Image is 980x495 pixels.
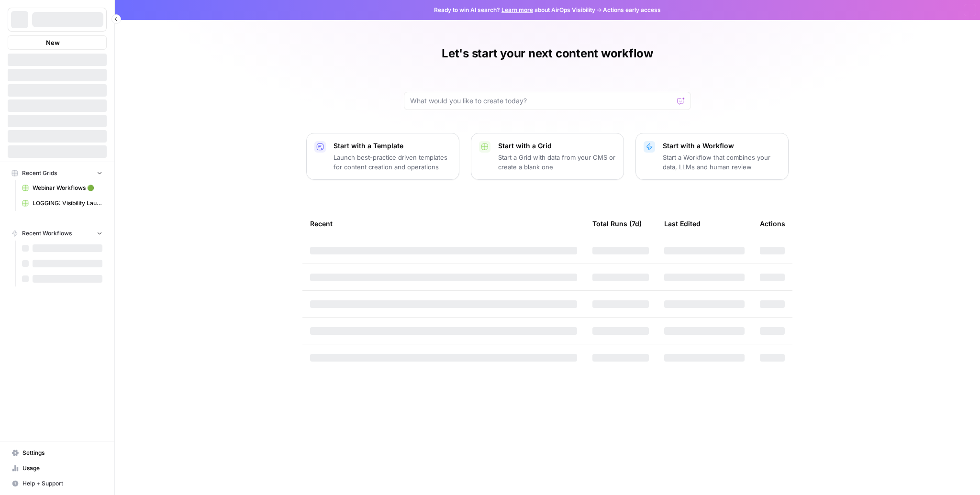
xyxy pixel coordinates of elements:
[18,196,107,211] a: LOGGING: Visibility Launch - Pipeline Lead Magnet
[471,133,624,180] button: Start with a GridStart a Grid with data from your CMS or create a blank one
[663,153,780,172] p: Start a Workflow that combines your data, LLMs and human review
[8,445,107,461] a: Settings
[434,6,595,14] span: Ready to win AI search? about AirOps Visibility
[33,199,102,208] span: LOGGING: Visibility Launch - Pipeline Lead Magnet
[410,96,673,106] input: What would you like to create today?
[442,46,653,61] h1: Let's start your next content workflow
[46,38,60,47] span: New
[663,141,780,151] p: Start with a Workflow
[310,210,577,237] div: Recent
[603,6,661,14] span: Actions early access
[22,464,102,473] span: Usage
[18,180,107,196] a: Webinar Workflows 🟢
[635,133,789,180] button: Start with a WorkflowStart a Workflow that combines your data, LLMs and human review
[334,141,451,151] p: Start with a Template
[306,133,459,180] button: Start with a TemplateLaunch best-practice driven templates for content creation and operations
[501,6,533,13] a: Learn more
[8,476,107,491] button: Help + Support
[22,169,57,177] span: Recent Grids
[22,479,102,488] span: Help + Support
[334,153,451,172] p: Launch best-practice driven templates for content creation and operations
[498,141,616,151] p: Start with a Grid
[22,229,72,238] span: Recent Workflows
[8,226,107,241] button: Recent Workflows
[760,210,785,237] div: Actions
[592,210,642,237] div: Total Runs (7d)
[8,166,107,180] button: Recent Grids
[8,35,107,50] button: New
[498,153,616,172] p: Start a Grid with data from your CMS or create a blank one
[8,461,107,476] a: Usage
[664,210,701,237] div: Last Edited
[22,449,102,457] span: Settings
[33,184,102,192] span: Webinar Workflows 🟢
